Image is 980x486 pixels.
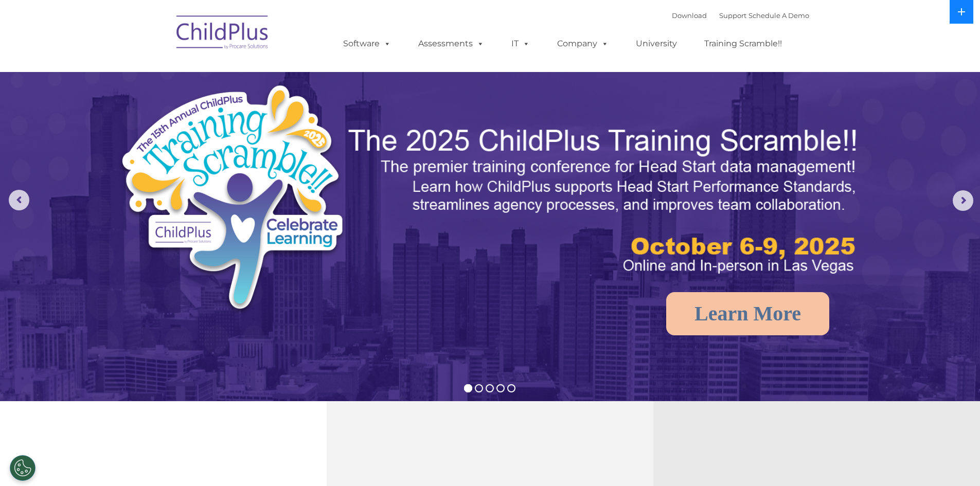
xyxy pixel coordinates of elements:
[626,33,687,54] a: University
[143,110,187,118] span: Phone number
[749,11,809,20] a: Schedule A Demo
[666,292,829,335] a: Learn More
[501,33,540,54] a: IT
[333,33,401,54] a: Software
[143,68,174,76] span: Last name
[672,11,809,20] font: |
[547,33,619,54] a: Company
[10,455,35,481] button: Cookies Settings
[171,8,274,60] img: ChildPlus by Procare Solutions
[408,33,494,54] a: Assessments
[719,11,746,20] a: Support
[694,33,792,54] a: Training Scramble!!
[672,11,707,20] a: Download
